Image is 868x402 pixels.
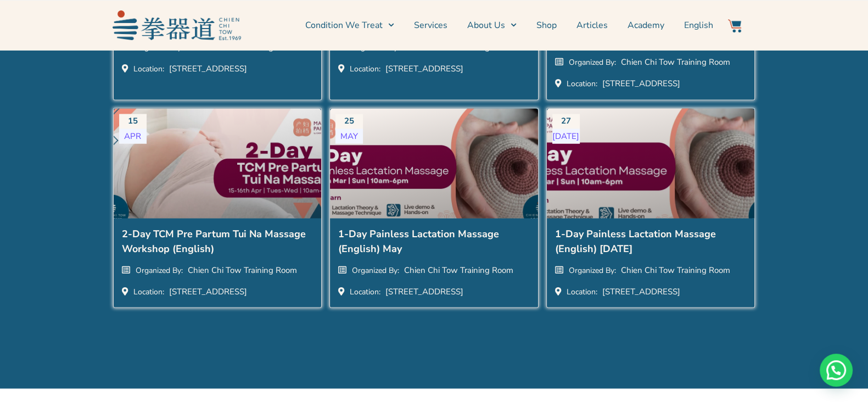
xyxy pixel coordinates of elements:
h2: 2-Day TCM Pre Partum Tui Na Massage Workshop (English) [122,226,313,259]
a: 1-Day Painless Lactation Massage (English) [DATE] Organized By: Chien Chi Tow Training Room Locat... [555,226,747,299]
div: [DATE] [552,129,580,143]
a: About Us [467,12,517,39]
h6: [STREET_ADDRESS] [602,78,680,89]
h5: Organized By: [569,265,619,275]
h6: Chien Chi Tow Training Room [621,264,730,275]
h5: Organized By: [569,57,619,68]
a: Articles [576,12,608,39]
a: Services [414,12,447,39]
div: 25 [335,114,363,129]
h6: [STREET_ADDRESS] [169,286,247,297]
img: Website Icon-03 [728,19,741,32]
h5: Location: [567,286,600,297]
h5: Organized By: [352,42,402,53]
span: English [684,19,713,32]
h5: Location: [567,79,600,89]
a: English [684,12,713,39]
h5: Organized By: [136,265,186,275]
div: May [335,129,363,143]
h6: [STREET_ADDRESS] [385,286,463,297]
div: Apr [119,129,147,143]
div: 15 [119,114,147,129]
a: Academy [628,12,664,39]
h6: Chien Chi Tow Training Room [404,42,513,53]
a: 1-Day Painless Lactation Massage (English) Organized By: Chien Chi Tow Training Room Location: [S... [555,19,747,91]
h6: [STREET_ADDRESS] [602,286,680,297]
h6: Chien Chi Tow Training Room [621,57,730,68]
h5: Location: [133,64,167,74]
h2: 1-Day Painless Lactation Massage (English) May [338,226,530,259]
h6: [STREET_ADDRESS] [385,63,463,74]
a: 2-Day TCM Pre Partum Tui Na Massage Workshop (English) Organized By: Chien Chi Tow Training Room ... [122,226,313,299]
nav: Menu [247,12,713,39]
h5: Location: [133,286,167,297]
h5: Location: [350,286,383,297]
h6: [STREET_ADDRESS] [169,63,247,74]
a: 1-Day Painless Lactation Massage (English) May Organized By: Chien Chi Tow Training Room Location... [338,226,530,299]
h6: Chien Chi Tow Training Room [404,264,513,275]
h2: 1-Day Painless Lactation Massage (English) [DATE] [555,226,747,259]
h5: Location: [350,64,383,74]
h5: Organized By: [352,265,402,275]
a: Shop [536,12,557,39]
h6: Chien Chi Tow Training Room [188,42,297,53]
h5: Organized By: [136,42,186,53]
a: Condition We Treat [305,12,394,39]
h6: Chien Chi Tow Training Room [188,264,297,275]
div: 27 [552,114,580,129]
